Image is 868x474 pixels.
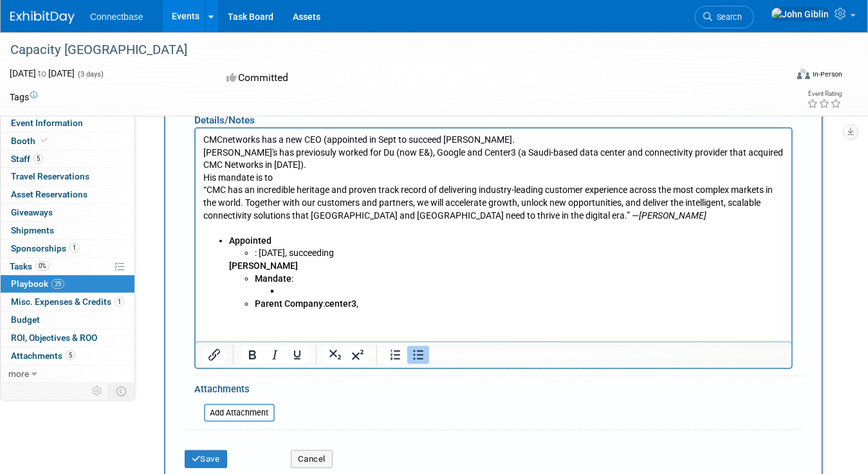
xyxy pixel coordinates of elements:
button: Bold [241,346,263,364]
span: Tasks [10,261,50,271]
span: Attachments [11,351,75,361]
a: Event Information [1,114,134,132]
div: Event Format [719,67,842,86]
button: Cancel [291,450,333,468]
td: Toggle Event Tabs [109,383,135,399]
td: Personalize Event Tab Strip [86,383,109,399]
span: Event Information [11,118,83,128]
button: Numbered list [385,346,407,364]
button: Bullet list [407,346,429,364]
a: Budget [1,311,134,329]
a: Giveaways [1,204,134,221]
a: Attachments5 [1,347,134,365]
iframe: Rich Text Area [196,129,791,342]
img: John Giblin [771,7,829,21]
button: Italic [264,346,286,364]
img: Format-Inperson.png [797,69,810,79]
button: Underline [286,346,308,364]
span: Playbook [11,278,64,289]
span: 29 [51,279,64,289]
a: Staff5 [1,150,134,168]
a: Playbook29 [1,275,134,293]
span: Budget [11,314,40,325]
div: In-Person [812,69,842,79]
span: 0% [35,261,50,271]
a: Tasks0% [1,258,134,275]
span: 5 [66,351,75,360]
span: [DATE] [DATE] [10,68,75,78]
span: Travel Reservations [11,171,89,181]
a: Search [695,6,754,28]
span: Giveaways [11,207,53,217]
span: more [8,369,29,379]
div: Attachments [194,383,275,399]
a: Misc. Expenses & Credits1 [1,293,134,311]
i: Booth reservation complete [41,137,48,144]
a: Booth [1,132,134,150]
td: Tags [10,91,37,104]
div: Event Rating [807,91,842,97]
a: more [1,365,134,383]
a: ROI, Objectives & ROO [1,329,134,347]
div: Capacity [GEOGRAPHIC_DATA] [6,39,771,62]
button: Insert/edit link [203,346,225,364]
a: Shipments [1,222,134,239]
span: 5 [33,154,43,163]
span: Connectbase [90,12,143,22]
span: (3 days) [77,70,104,78]
img: ExhibitDay [10,11,75,24]
span: to [36,68,48,78]
span: Sponsorships [11,243,79,253]
a: Sponsorships1 [1,240,134,257]
span: 1 [69,243,79,253]
span: Staff [11,154,43,164]
a: Asset Reservations [1,186,134,203]
span: ROI, Objectives & ROO [11,333,97,343]
button: Subscript [324,346,346,364]
span: 1 [115,297,124,307]
span: Shipments [11,225,54,235]
span: Search [712,12,742,22]
a: Travel Reservations [1,168,134,185]
button: Save [185,450,227,468]
span: Booth [11,136,50,146]
button: Superscript [347,346,369,364]
div: Committed [223,67,487,89]
span: Asset Reservations [11,189,88,199]
span: Misc. Expenses & Credits [11,296,124,307]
